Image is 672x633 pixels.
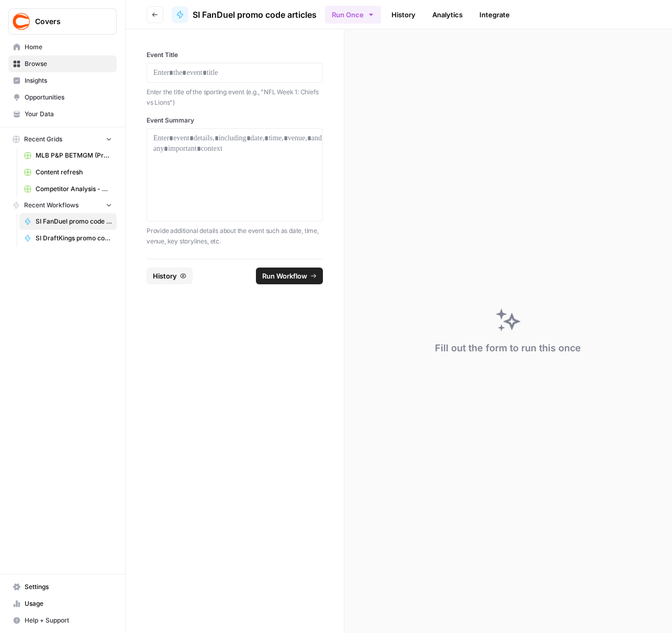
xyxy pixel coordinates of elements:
[8,106,117,123] a: Your Data
[19,230,117,247] a: SI DraftKings promo code articles
[19,147,117,164] a: MLB P&P BETMGM (Production) Grid (1)
[25,599,112,608] span: Usage
[147,87,323,107] p: Enter the title of the sporting event (e.g., "NFL Week 1: Chiefs vs Lions")
[25,109,112,119] span: Your Data
[147,116,323,125] label: Event Summary
[36,217,112,226] span: SI FanDuel promo code articles
[147,50,323,60] label: Event Title
[147,268,193,284] button: History
[153,271,177,281] span: History
[25,616,112,625] span: Help + Support
[19,213,117,230] a: SI FanDuel promo code articles
[8,72,117,89] a: Insights
[385,6,422,23] a: History
[473,6,516,23] a: Integrate
[36,151,112,160] span: MLB P&P BETMGM (Production) Grid (1)
[35,16,98,27] span: Covers
[256,268,323,284] button: Run Workflow
[8,131,117,147] button: Recent Grids
[426,6,469,23] a: Analytics
[8,55,117,72] a: Browse
[24,201,79,210] span: Recent Workflows
[19,181,117,197] a: Competitor Analysis - URL Specific Grid
[8,197,117,213] button: Recent Workflows
[25,582,112,592] span: Settings
[8,39,117,55] a: Home
[8,8,117,35] button: Workspace: Covers
[36,184,112,194] span: Competitor Analysis - URL Specific Grid
[8,89,117,106] a: Opportunities
[25,76,112,85] span: Insights
[435,341,581,356] div: Fill out the form to run this once
[36,234,112,243] span: SI DraftKings promo code articles
[147,226,323,246] p: Provide additional details about the event such as date, time, venue, key storylines, etc.
[8,595,117,612] a: Usage
[8,579,117,595] a: Settings
[25,93,112,102] span: Opportunities
[25,42,112,52] span: Home
[262,271,307,281] span: Run Workflow
[172,6,317,23] a: SI FanDuel promo code articles
[24,135,62,144] span: Recent Grids
[325,6,381,24] button: Run Once
[25,59,112,69] span: Browse
[12,12,31,31] img: Covers Logo
[8,612,117,629] button: Help + Support
[19,164,117,181] a: Content refresh
[193,8,317,21] span: SI FanDuel promo code articles
[36,168,112,177] span: Content refresh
